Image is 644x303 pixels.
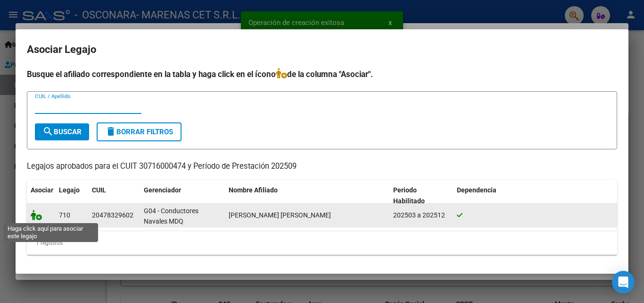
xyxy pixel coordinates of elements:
[92,186,106,194] span: CUIL
[225,180,389,211] datatable-header-cell: Nombre Afiliado
[35,123,89,140] button: Buscar
[31,186,53,194] span: Asociar
[144,186,181,194] span: Gerenciador
[97,122,182,141] button: Borrar Filtros
[92,210,133,221] div: 20478329602
[144,207,198,225] span: G04 - Conductores Navales MDQ
[229,211,331,219] span: MOLERO MARCOS FABRICIO
[453,180,618,211] datatable-header-cell: Dependencia
[612,271,635,294] div: Open Intercom Messenger
[59,211,70,219] span: 710
[393,186,425,205] span: Periodo Habilitado
[105,126,116,137] mat-icon: delete
[105,128,173,136] span: Borrar Filtros
[389,180,453,211] datatable-header-cell: Periodo Habilitado
[27,231,617,255] div: 1 registros
[55,180,88,211] datatable-header-cell: Legajo
[88,180,140,211] datatable-header-cell: CUIL
[393,210,449,221] div: 202503 a 202512
[42,126,54,137] mat-icon: search
[27,161,617,173] p: Legajos aprobados para el CUIT 30716000474 y Período de Prestación 202509
[140,180,225,211] datatable-header-cell: Gerenciador
[59,186,80,194] span: Legajo
[27,41,617,59] h2: Asociar Legajo
[27,68,617,80] h4: Busque el afiliado correspondiente en la tabla y haga click en el ícono de la columna "Asociar".
[42,128,82,136] span: Buscar
[457,186,496,194] span: Dependencia
[27,180,55,211] datatable-header-cell: Asociar
[229,186,278,194] span: Nombre Afiliado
